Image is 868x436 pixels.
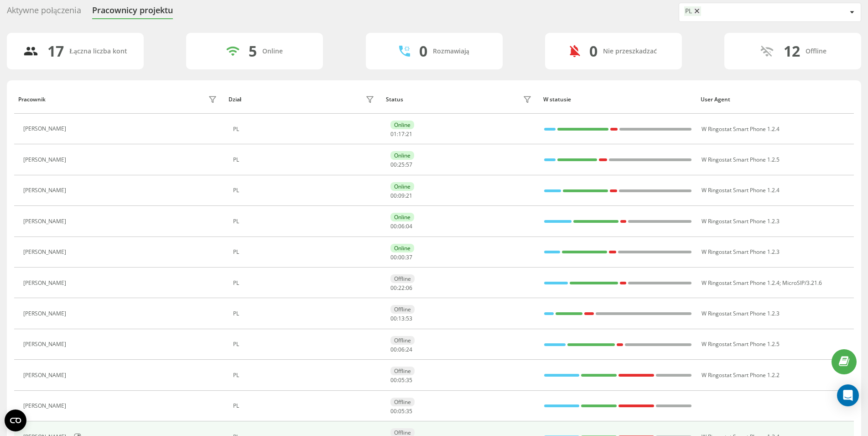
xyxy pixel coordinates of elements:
[390,285,412,291] div: : :
[262,47,283,55] div: Online
[406,284,412,292] span: 06
[398,192,405,200] span: 09
[23,249,68,255] div: [PERSON_NAME]
[233,280,376,286] div: PL
[390,182,414,191] div: Online
[23,310,68,317] div: [PERSON_NAME]
[390,131,412,137] div: : :
[390,376,397,384] span: 00
[782,279,822,287] span: MicroSIP/3.21.6
[390,336,415,345] div: Offline
[390,130,397,138] span: 01
[23,403,68,409] div: [PERSON_NAME]
[398,130,405,138] span: 17
[390,274,415,283] div: Offline
[390,192,397,200] span: 00
[398,407,405,415] span: 05
[390,213,414,221] div: Online
[390,367,415,375] div: Offline
[390,162,412,168] div: : :
[233,157,376,163] div: PL
[390,121,414,129] div: Online
[433,47,469,55] div: Rozmawiają
[390,193,412,199] div: : :
[406,161,412,168] span: 57
[784,42,800,60] div: 12
[386,96,403,103] div: Status
[702,125,780,133] span: W Ringostat Smart Phone 1.2.4
[390,223,412,230] div: : :
[7,5,81,20] div: Aktywne połączenia
[233,126,376,132] div: PL
[23,157,68,163] div: [PERSON_NAME]
[390,407,397,415] span: 00
[702,186,780,194] span: W Ringostat Smart Phone 1.2.4
[702,279,780,287] span: W Ringostat Smart Phone 1.2.4
[685,7,692,15] div: PL
[23,280,68,286] div: [PERSON_NAME]
[702,217,780,225] span: W Ringostat Smart Phone 1.2.3
[406,346,412,353] span: 24
[233,187,376,194] div: PL
[92,5,173,20] div: Pracownicy projektu
[398,253,405,261] span: 00
[47,42,64,60] div: 17
[5,410,26,431] button: Open CMP widget
[69,47,127,55] div: Łączna liczba kont
[390,346,397,353] span: 00
[233,249,376,255] div: PL
[390,305,415,314] div: Offline
[406,253,412,261] span: 37
[18,96,46,103] div: Pracownik
[390,284,397,292] span: 00
[702,156,780,163] span: W Ringostat Smart Phone 1.2.5
[398,284,405,292] span: 22
[390,161,397,168] span: 00
[249,42,257,60] div: 5
[233,310,376,317] div: PL
[406,315,412,322] span: 53
[390,315,412,322] div: : :
[701,96,849,103] div: User Agent
[23,187,68,194] div: [PERSON_NAME]
[23,218,68,225] div: [PERSON_NAME]
[398,161,405,168] span: 25
[390,377,412,383] div: : :
[406,376,412,384] span: 35
[702,340,780,348] span: W Ringostat Smart Phone 1.2.5
[233,372,376,378] div: PL
[233,218,376,225] div: PL
[702,310,780,317] span: W Ringostat Smart Phone 1.2.3
[702,371,780,379] span: W Ringostat Smart Phone 1.2.2
[233,403,376,409] div: PL
[390,244,414,252] div: Online
[23,126,68,132] div: [PERSON_NAME]
[390,347,412,353] div: : :
[406,192,412,200] span: 21
[390,222,397,230] span: 00
[390,151,414,160] div: Online
[419,42,427,60] div: 0
[23,372,68,378] div: [PERSON_NAME]
[837,384,859,406] div: Open Intercom Messenger
[702,248,780,256] span: W Ringostat Smart Phone 1.2.3
[806,47,826,55] div: Offline
[233,341,376,347] div: PL
[603,47,657,55] div: Nie przeszkadzać
[398,315,405,322] span: 13
[390,408,412,415] div: : :
[406,407,412,415] span: 35
[23,341,68,347] div: [PERSON_NAME]
[398,346,405,353] span: 06
[390,253,397,261] span: 00
[398,376,405,384] span: 05
[229,96,241,103] div: Dział
[589,42,598,60] div: 0
[543,96,692,103] div: W statusie
[406,130,412,138] span: 21
[390,254,412,261] div: : :
[406,222,412,230] span: 04
[398,222,405,230] span: 06
[390,315,397,322] span: 00
[390,398,415,406] div: Offline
